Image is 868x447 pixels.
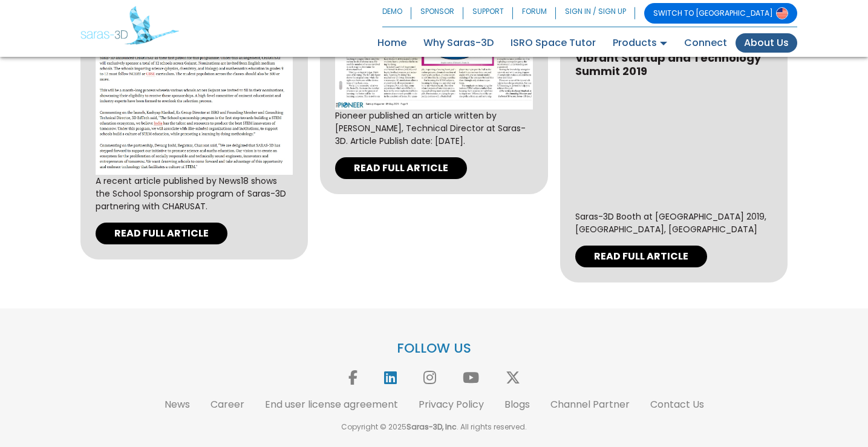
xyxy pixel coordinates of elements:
img: Saras 3D [80,6,179,45]
a: DEMO [382,3,411,24]
a: Contact Us [650,397,704,411]
a: SPONSOR [411,3,463,24]
img: Switch to USA [776,7,788,19]
a: Career [210,397,244,411]
a: SWITCH TO [GEOGRAPHIC_DATA] [644,3,797,24]
a: Privacy Policy [419,397,484,411]
p: A recent article published by News18 shows the School Sponsorship program of Saras-3D partnering ... [96,175,293,213]
a: FORUM [513,3,556,24]
a: About Us [736,33,797,53]
a: READ FULL ARTICLE [335,157,467,179]
a: Why Saras-3D [415,33,502,53]
p: Pioneer published an article written by [PERSON_NAME], Technical Director at Saras-3D. Article Pu... [335,109,533,148]
a: SUPPORT [463,3,513,24]
a: READ FULL ARTICLE [575,246,707,267]
p: Vibrant Startup and Technology Summit 2019 [575,51,773,77]
a: Channel Partner [550,397,630,411]
p: Saras-3D Booth at [GEOGRAPHIC_DATA] 2019, [GEOGRAPHIC_DATA], [GEOGRAPHIC_DATA] [575,210,773,236]
a: End user license agreement [265,397,398,411]
p: Copyright © 2025 . All rights reserved. [80,422,788,432]
p: FOLLOW US [80,340,788,357]
a: ISRO Space Tutor [502,33,604,53]
a: Blogs [504,397,530,411]
b: Saras-3D, Inc [406,422,457,432]
a: SIGN IN / SIGN UP [556,3,635,24]
a: Connect [676,33,736,53]
a: Home [369,33,415,53]
a: READ FULL ARTICLE [96,223,227,244]
a: News [165,397,190,411]
iframe: Ahmedabad: સાયન્સસીટી ખાતે અભ્યાસ માટે મહત્વૂપૂર્ણ એવી સ્ટાર્ટઅપ એન્ડ ટેક્નોલોજી સમિટ યોજાઇ [575,85,773,197]
a: Products [604,33,676,53]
